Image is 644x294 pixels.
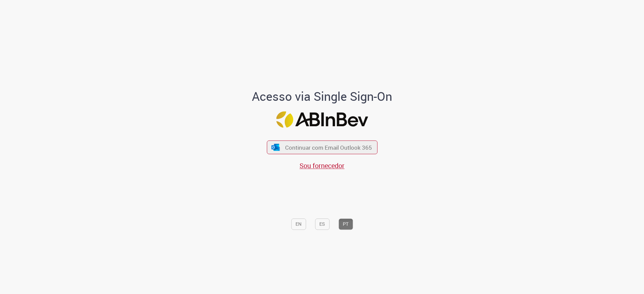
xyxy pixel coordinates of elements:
img: ícone Azure/Microsoft 360 [271,144,280,151]
button: ícone Azure/Microsoft 360 Continuar com Email Outlook 365 [267,141,377,154]
img: Logo ABInBev [276,111,368,128]
span: Continuar com Email Outlook 365 [285,144,372,151]
a: Sou fornecedor [300,161,344,170]
button: EN [291,219,306,230]
h1: Acesso via Single Sign-On [229,90,415,103]
button: ES [315,219,329,230]
button: PT [338,219,353,230]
